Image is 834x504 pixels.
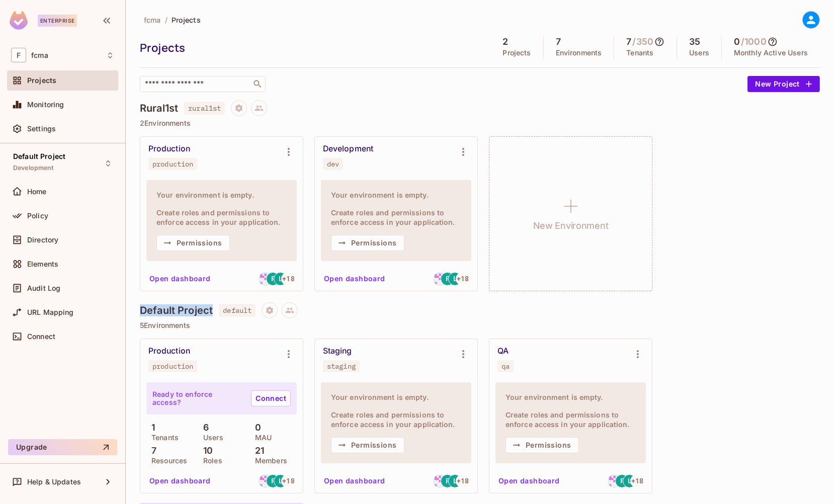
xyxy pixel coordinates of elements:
p: Projects [503,49,531,57]
h5: 35 [689,37,700,47]
span: Elements [27,260,58,268]
div: Projects [140,40,485,55]
img: catalin.tomescu@e-farmcredit.com [434,475,446,487]
div: Development [323,144,373,154]
span: R [271,477,276,484]
h4: Create roles and permissions to enforce access in your application. [506,410,636,429]
span: Projects [172,15,201,25]
button: Permissions [331,437,404,453]
span: + 18 [631,477,643,484]
h5: / 350 [633,37,654,47]
div: dev [327,160,339,168]
p: 0 [250,423,261,433]
button: Open dashboard [145,473,215,489]
h4: Rural1st [140,102,178,114]
button: Permissions [506,437,579,453]
h4: Your environment is empty. [331,190,461,200]
span: Project settings [262,307,278,317]
p: 10 [198,446,213,456]
div: production [152,362,193,370]
button: Upgrade [8,439,117,455]
a: Connect [251,390,291,406]
span: L [453,477,457,484]
span: R [271,275,276,282]
p: 1 [146,423,155,433]
span: rural1st [184,102,225,115]
span: L [453,275,457,282]
h5: 2 [503,37,508,47]
button: Permissions [331,235,404,251]
h1: New Environment [533,218,609,233]
span: L [279,477,283,484]
h5: 7 [556,37,561,47]
div: Production [148,346,190,356]
div: staging [327,362,356,370]
button: Permissions [156,235,230,251]
p: Members [250,457,287,465]
h4: Your environment is empty. [331,392,461,402]
p: Roles [198,457,222,465]
span: Workspace: fcma [31,51,48,59]
p: 5 Environments [140,321,820,329]
p: Users [198,434,223,442]
p: Monthly Active Users [734,49,808,57]
span: Connect [27,332,55,341]
p: Resources [146,457,187,465]
span: Default Project [13,152,65,160]
span: Help & Updates [27,478,81,486]
div: Production [148,144,190,154]
button: Open dashboard [494,473,564,489]
button: Open dashboard [320,473,389,489]
h4: Your environment is empty. [506,392,636,402]
p: Environments [556,49,602,57]
span: R [446,477,450,484]
img: catalin.tomescu@e-farmcredit.com [608,475,621,487]
span: + 18 [457,477,469,484]
span: Directory [27,236,58,244]
span: Monitoring [27,101,64,109]
span: Development [13,164,54,172]
button: Environment settings [279,344,299,364]
p: Tenants [146,434,179,442]
p: MAU [250,434,272,442]
p: Tenants [626,49,653,57]
span: L [628,477,632,484]
button: Environment settings [279,142,299,162]
span: L [279,275,283,282]
div: qa [502,362,510,370]
h4: Create roles and permissions to enforce access in your application. [331,410,461,429]
img: catalin.tomescu@e-farmcredit.com [259,273,272,285]
button: Environment settings [453,344,473,364]
button: Environment settings [453,142,473,162]
h4: Create roles and permissions to enforce access in your application. [331,208,461,227]
span: R [620,477,625,484]
span: F [11,48,26,62]
p: Users [689,49,709,57]
button: Open dashboard [145,271,215,287]
button: Environment settings [628,344,648,364]
h5: / 1000 [741,37,767,47]
span: Settings [27,125,56,133]
p: 7 [146,446,156,456]
span: + 18 [282,275,294,282]
span: + 18 [282,477,294,484]
span: default [219,304,256,317]
span: Policy [27,212,48,220]
span: URL Mapping [27,308,74,316]
button: New Project [747,76,820,92]
div: Enterprise [38,15,77,27]
button: Open dashboard [320,271,389,287]
img: catalin.tomescu@e-farmcredit.com [434,273,446,285]
div: production [152,160,193,168]
div: Staging [323,346,352,356]
li: / [165,15,168,25]
span: Audit Log [27,284,60,292]
p: Ready to enforce access? [152,390,243,406]
span: fcma [144,15,161,25]
span: Project settings [231,105,247,115]
h4: Create roles and permissions to enforce access in your application. [156,208,287,227]
h5: 7 [626,37,631,47]
img: SReyMgAAAABJRU5ErkJggg== [10,11,28,30]
span: Projects [27,76,56,85]
h4: Default Project [140,304,213,316]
